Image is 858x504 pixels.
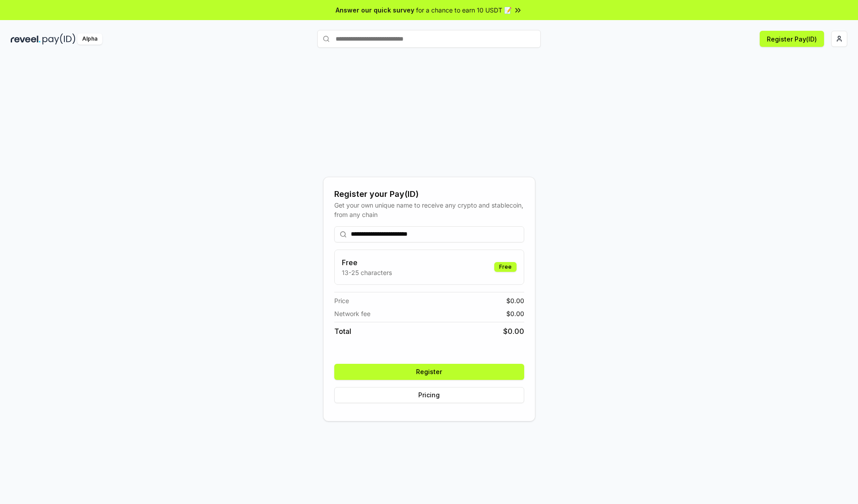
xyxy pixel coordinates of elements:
[506,309,524,318] span: $ 0.00
[42,33,76,45] img: pay_id
[503,326,524,337] span: $ 0.00
[506,296,524,305] span: $ 0.00
[334,188,524,200] div: Register your Pay(ID)
[334,200,524,219] div: Get your own unique name to receive any crypto and stablecoin, from any chain
[334,387,524,403] button: Pricing
[334,326,351,337] span: Total
[334,296,349,305] span: Price
[11,33,41,45] img: reveel_dark
[334,364,524,380] button: Register
[494,262,517,272] div: Free
[77,33,102,45] div: Alpha
[342,257,392,268] h3: Free
[760,31,824,47] button: Register Pay(ID)
[334,309,370,318] span: Network fee
[342,268,392,277] p: 13-25 characters
[416,5,512,15] span: for a chance to earn 10 USDT 📝
[336,5,414,15] span: Answer our quick survey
